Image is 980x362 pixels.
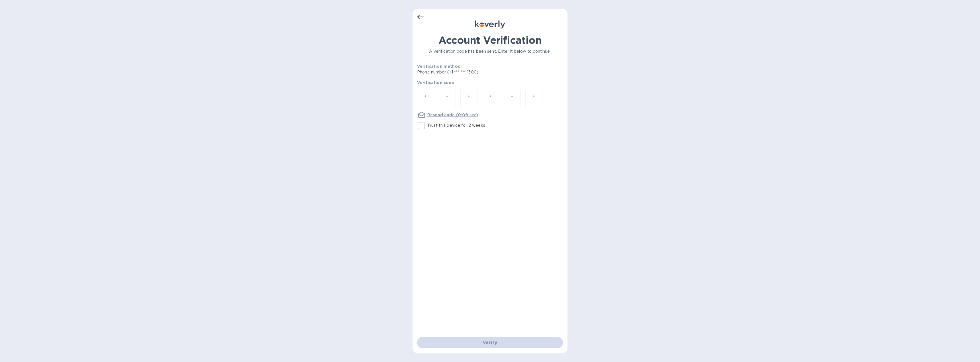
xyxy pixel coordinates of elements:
h1: Account Verification [417,34,563,46]
u: Resend code (0:09 sec) [427,113,478,117]
p: Trust this device for 2 weeks [427,122,485,128]
b: Verification method [417,64,461,69]
p: Verification code [417,80,563,85]
p: A verification code has been sent. Enter it below to continue. [417,48,563,54]
p: Phone number (+1 *** *** 1300) [417,69,522,75]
